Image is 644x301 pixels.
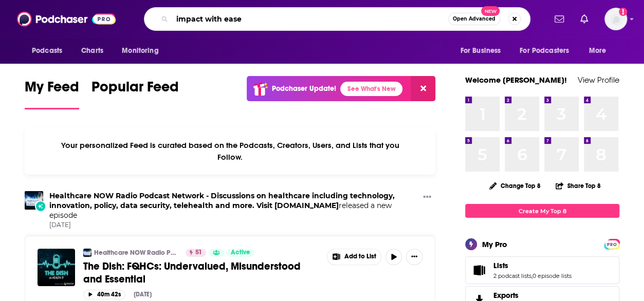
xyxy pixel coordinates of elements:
[32,44,62,58] span: Podcasts
[465,256,619,284] span: Lists
[604,8,627,30] button: Show profile menu
[589,44,606,58] span: More
[91,78,179,102] span: Popular Feed
[513,41,584,61] button: open menu
[327,249,381,265] button: Show More Button
[448,13,500,25] button: Open AdvancedNew
[576,10,592,28] a: Show notifications dropdown
[419,191,435,204] button: Show More Button
[406,249,422,265] button: Show More Button
[531,272,532,279] span: ,
[460,44,501,58] span: For Business
[75,41,109,61] a: Charts
[344,253,376,260] span: Add to List
[134,291,152,298] div: [DATE]
[144,7,530,31] div: Search podcasts, credits, & more...
[340,82,402,96] a: See What's New
[469,263,489,277] a: Lists
[578,75,619,85] a: View Profile
[482,239,507,249] div: My Pro
[493,291,519,300] span: Exports
[195,248,202,258] span: 51
[49,191,419,220] h3: released a new episode
[83,260,301,286] span: The Dish: FQHCs: Undervalued, Misunderstood and Essential
[493,272,531,279] a: 2 podcast lists
[582,41,619,61] button: open menu
[35,200,46,212] div: New Episode
[605,240,618,248] span: PRO
[25,78,79,109] a: My Feed
[272,84,336,93] p: Podchaser Update!
[493,261,508,270] span: Lists
[604,8,627,30] span: Logged in as aridings
[172,11,448,27] input: Search podcasts, credits, & more...
[91,78,179,109] a: Popular Feed
[604,8,627,30] img: User Profile
[453,16,495,22] span: Open Advanced
[465,75,567,85] a: Welcome [PERSON_NAME]!
[619,8,627,16] svg: Add a profile image
[520,44,569,58] span: For Podcasters
[25,191,43,210] img: Healthcare NOW Radio Podcast Network - Discussions on healthcare including technology, innovation...
[94,249,179,257] a: Healthcare NOW Radio Podcast Network - Discussions on healthcare including technology, innovation...
[532,272,572,279] a: 0 episode lists
[49,191,395,210] a: Healthcare NOW Radio Podcast Network - Discussions on healthcare including technology, innovation...
[493,261,572,270] a: Lists
[25,41,76,61] button: open menu
[49,221,419,230] span: [DATE]
[83,290,125,299] button: 40m 42s
[25,78,79,102] span: My Feed
[38,249,75,286] img: The Dish: FQHCs: Undervalued, Misunderstood and Essential
[122,44,158,58] span: Monitoring
[81,44,103,58] span: Charts
[115,41,172,61] button: open menu
[186,249,206,257] a: 51
[226,249,254,257] a: Active
[230,248,250,258] span: Active
[481,6,500,16] span: New
[483,179,547,192] button: Change Top 8
[25,128,435,175] div: Your personalized Feed is curated based on the Podcasts, Creators, Users, and Lists that you Follow.
[17,9,116,29] img: Podchaser - Follow, Share and Rate Podcasts
[453,41,513,61] button: open menu
[550,10,568,28] a: Show notifications dropdown
[83,260,320,286] a: The Dish: FQHCs: Undervalued, Misunderstood and Essential
[465,204,619,218] a: Create My Top 8
[83,249,91,257] img: Healthcare NOW Radio Podcast Network - Discussions on healthcare including technology, innovation...
[555,176,601,196] button: Share Top 8
[605,240,618,248] a: PRO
